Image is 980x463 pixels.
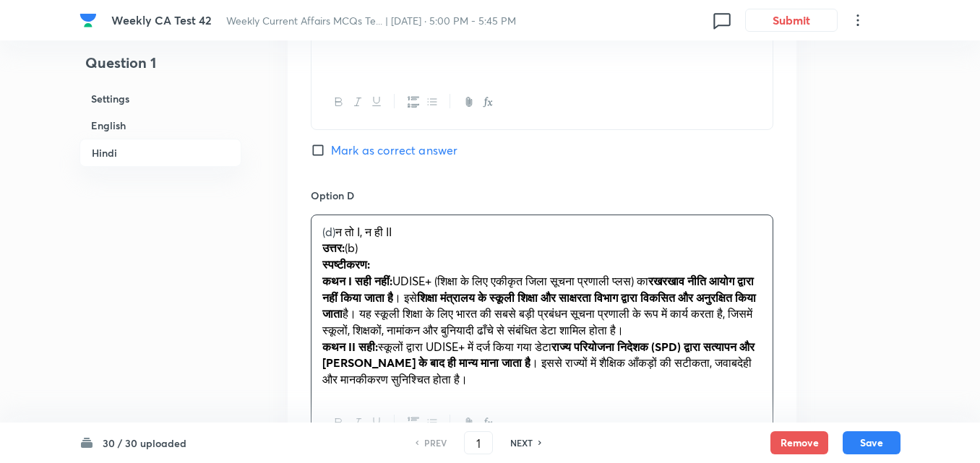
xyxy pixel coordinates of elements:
[322,339,378,354] strong: कथन II सही:
[226,14,516,27] span: Weekly Current Affairs MCQs Te... | [DATE] · 5:00 PM - 5:45 PM
[322,224,335,239] span: (d)
[322,339,755,371] strong: राज्य परियोजना निदेशक (SPD) द्वारा सत्यापन और [PERSON_NAME] के बाद ही मान्य माना जाता है
[79,139,241,167] h6: Hindi
[345,240,358,255] span: (b)
[843,431,901,454] button: Save
[745,9,838,32] button: Submit
[79,85,241,112] h6: Settings
[322,355,752,386] span: । इससे राज्यों में शैक्षिक आँकड़ों की सटीकता, जवाबदेही और मानकीकरण सुनिश्चित होता है।
[322,256,370,272] strong: स्पष्टीकरण:
[103,436,186,451] h6: 30 / 30 uploaded
[393,290,417,305] span: । इसे
[424,436,447,449] h6: PREV
[322,240,345,255] strong: उत्तर:
[79,52,241,85] h4: Question 1
[311,188,773,203] h6: Option D
[331,142,457,159] span: Mark as correct answer
[79,12,100,29] a: Company Logo
[322,273,754,305] strong: रखरखाव नीति आयोग द्वारा नहीं किया जाता है
[510,436,533,449] h6: NEXT
[322,273,392,288] strong: कथन I सही नहीं:
[335,224,392,239] span: न तो I, न ही II
[111,12,212,27] span: Weekly CA Test 42
[79,112,241,139] h6: English
[322,290,756,321] strong: शिक्षा मंत्रालय के स्कूली शिक्षा और साक्षरता विभाग द्वारा विकसित और अनुरक्षित किया जाता
[322,306,752,337] span: है। यह स्कूली शिक्षा के लिए भारत की सबसे बड़ी प्रबंधन सूचना प्रणाली के रूप में कार्य करता है, जिस...
[378,339,551,354] span: स्कूलों द्वारा UDISE+ में दर्ज किया गया डेटा
[392,273,648,288] span: UDISE+ (शिक्षा के लिए एकीकृत जिला सूचना प्रणाली प्लस) का
[79,12,97,29] img: Company Logo
[770,431,828,454] button: Remove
